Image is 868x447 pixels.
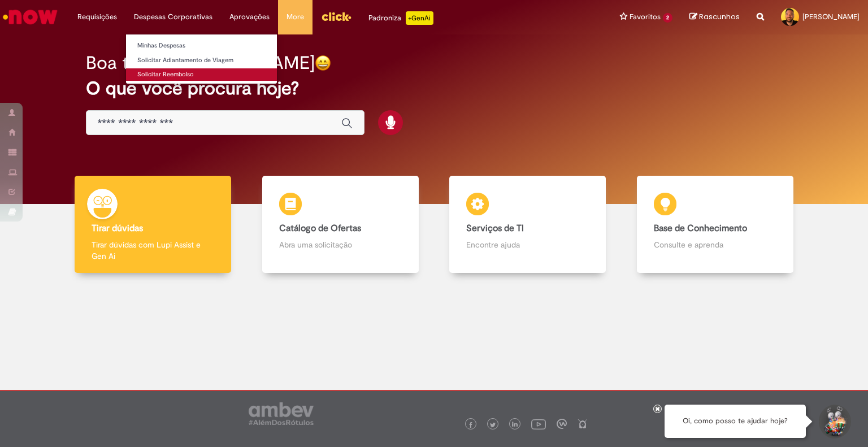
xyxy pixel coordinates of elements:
img: logo_footer_facebook.png [468,422,474,428]
a: Minhas Despesas [126,40,277,52]
a: Serviços de TI Encontre ajuda [434,176,622,274]
p: Consulte e aprenda [654,239,776,250]
p: Encontre ajuda [466,239,589,250]
button: Iniciar Conversa de Suporte [817,405,851,439]
p: Abra uma solicitação [279,239,402,250]
a: Solicitar Reembolso [126,68,277,81]
span: Requisições [77,11,117,23]
b: Catálogo de Ofertas [279,223,361,234]
img: logo_footer_youtube.png [531,416,546,431]
b: Base de Conhecimento [654,223,747,234]
b: Tirar dúvidas [92,223,143,234]
a: Catálogo de Ofertas Abra uma solicitação [247,176,435,274]
a: Base de Conhecimento Consulte e aprenda [622,176,809,274]
span: Despesas Corporativas [134,11,212,23]
a: Rascunhos [689,12,740,23]
img: logo_footer_naosei.png [578,419,588,429]
img: happy-face.png [315,55,331,71]
span: [PERSON_NAME] [802,12,860,21]
img: logo_footer_workplace.png [557,419,567,429]
span: More [287,11,304,23]
a: Tirar dúvidas Tirar dúvidas com Lupi Assist e Gen Ai [59,176,247,274]
img: click_logo_yellow_360x200.png [321,8,351,25]
div: Padroniza [368,11,433,25]
img: ServiceNow [1,6,59,28]
img: logo_footer_twitter.png [490,422,496,428]
a: Solicitar Adiantamento de Viagem [126,54,277,67]
span: Aprovações [229,11,270,23]
h2: Boa tarde, [PERSON_NAME] [86,53,315,73]
h2: O que você procura hoje? [86,79,783,98]
span: 2 [663,13,672,23]
b: Serviços de TI [466,223,524,234]
img: logo_footer_ambev_rotulo_gray.png [249,402,314,425]
div: Oi, como posso te ajudar hoje? [665,405,806,438]
ul: Despesas Corporativas [125,34,277,84]
img: logo_footer_linkedin.png [512,422,518,428]
span: Rascunhos [699,11,740,22]
p: +GenAi [406,11,433,25]
p: Tirar dúvidas com Lupi Assist e Gen Ai [92,239,214,262]
span: Favoritos [630,11,661,23]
